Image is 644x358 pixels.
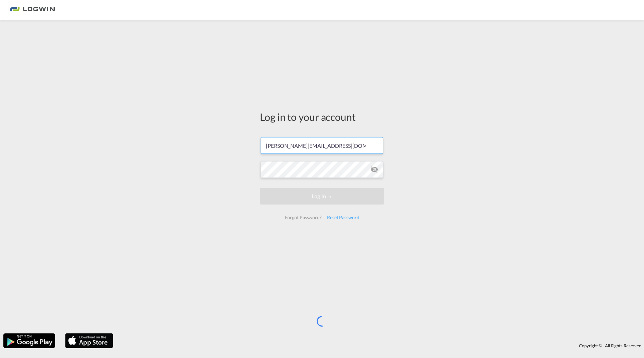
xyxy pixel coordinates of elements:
[3,333,56,349] img: google.png
[282,212,324,224] div: Forgot Password?
[324,212,362,224] div: Reset Password
[116,340,644,351] div: Copyright © . All Rights Reserved
[64,333,114,349] img: apple.png
[260,110,384,124] div: Log in to your account
[260,188,384,205] button: LOGIN
[10,3,55,18] img: bc73a0e0d8c111efacd525e4c8ad7d32.png
[370,165,378,173] md-icon: icon-eye-off
[261,137,383,154] input: Enter email/phone number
